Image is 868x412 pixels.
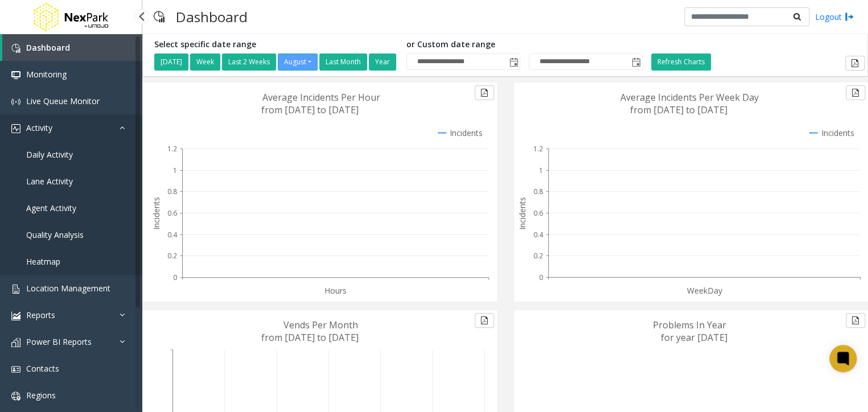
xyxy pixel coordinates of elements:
[475,85,494,100] button: Export to pdf
[517,197,528,230] text: Incidents
[533,208,543,218] text: 0.6
[319,53,367,71] button: Last Month
[26,283,110,294] span: Location Management
[167,230,178,240] text: 0.4
[26,390,56,401] span: Regions
[11,124,20,133] img: 'icon'
[630,54,642,70] span: Toggle popup
[26,256,60,267] span: Heatmap
[154,53,188,71] button: [DATE]
[845,11,854,23] img: logout
[26,42,70,53] span: Dashboard
[533,144,543,154] text: 1.2
[167,251,177,261] text: 0.2
[173,166,177,175] text: 1
[651,53,711,71] button: Refresh Charts
[475,313,494,328] button: Export to pdf
[190,53,220,71] button: Week
[507,54,520,70] span: Toggle popup
[11,97,20,106] img: 'icon'
[262,91,380,104] text: Average Incidents Per Hour
[620,91,759,104] text: Average Incidents Per Week Day
[26,176,73,187] span: Lane Activity
[11,392,20,401] img: 'icon'
[283,319,358,331] text: Vends Per Month
[324,285,347,296] text: Hours
[26,310,55,320] span: Reports
[539,273,543,282] text: 0
[26,336,92,347] span: Power BI Reports
[26,363,59,374] span: Contacts
[11,285,20,294] img: 'icon'
[170,3,253,31] h3: Dashboard
[26,122,52,133] span: Activity
[533,251,543,261] text: 0.2
[151,197,162,230] text: Incidents
[11,44,20,53] img: 'icon'
[11,311,20,320] img: 'icon'
[11,338,20,347] img: 'icon'
[2,34,142,61] a: Dashboard
[652,319,726,331] text: Problems In Year
[846,313,865,328] button: Export to pdf
[406,40,643,50] h5: or Custom date range
[539,166,543,175] text: 1
[687,285,723,296] text: WeekDay
[26,96,100,106] span: Live Queue Monitor
[261,331,359,344] text: from [DATE] to [DATE]
[154,40,398,50] h5: Select specific date range
[369,53,396,71] button: Year
[26,203,76,213] span: Agent Activity
[278,53,318,71] button: August
[167,187,177,196] text: 0.8
[173,273,177,282] text: 0
[26,69,67,80] span: Monitoring
[845,56,865,71] button: Export to pdf
[222,53,276,71] button: Last 2 Weeks
[630,104,727,116] text: from [DATE] to [DATE]
[533,230,544,240] text: 0.4
[846,85,865,100] button: Export to pdf
[26,149,73,160] span: Daily Activity
[261,104,359,116] text: from [DATE] to [DATE]
[167,208,177,218] text: 0.6
[660,331,727,344] text: for year [DATE]
[26,229,84,240] span: Quality Analysis
[533,187,543,196] text: 0.8
[154,3,164,31] img: pageIcon
[815,11,854,23] a: Logout
[11,365,20,374] img: 'icon'
[11,71,20,80] img: 'icon'
[167,144,177,154] text: 1.2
